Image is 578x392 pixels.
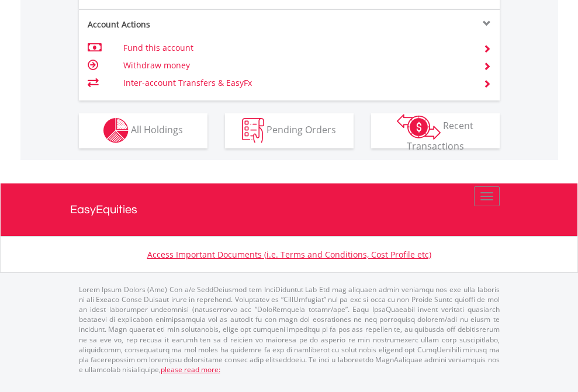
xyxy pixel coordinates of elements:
[123,39,469,57] td: Fund this account
[225,113,354,148] button: Pending Orders
[123,57,469,74] td: Withdraw money
[79,285,500,374] p: Lorem Ipsum Dolors (Ame) Con a/e SeddOeiusmod tem InciDiduntut Lab Etd mag aliquaen admin veniamq...
[397,114,441,140] img: transactions-zar-wht.png
[147,249,431,260] a: Access Important Documents (i.e. Terms and Conditions, Cost Profile etc)
[123,74,469,92] td: Inter-account Transfers & EasyFx
[70,183,508,236] a: EasyEquities
[371,113,500,148] button: Recent Transactions
[103,118,129,143] img: holdings-wht.png
[407,119,474,152] span: Recent Transactions
[79,113,207,148] button: All Holdings
[242,118,264,143] img: pending_instructions-wht.png
[266,123,336,136] span: Pending Orders
[131,123,183,136] span: All Holdings
[79,19,289,30] div: Account Actions
[161,365,220,374] a: please read more:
